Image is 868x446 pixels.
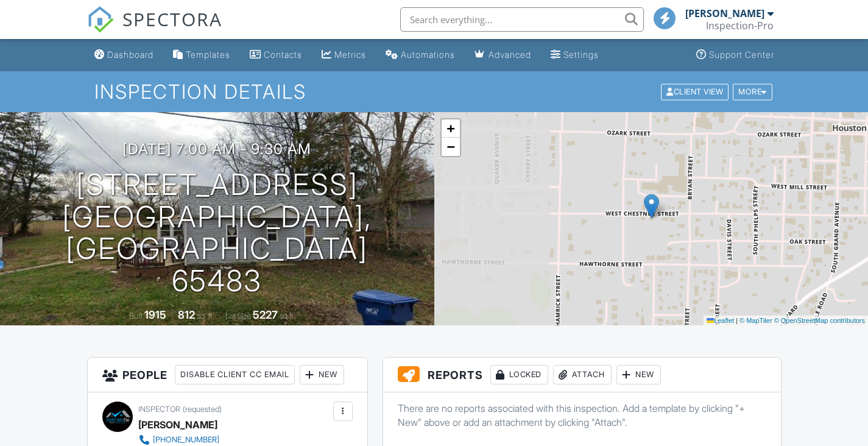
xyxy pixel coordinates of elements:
h1: Inspection Details [94,81,773,102]
a: Templates [168,44,235,66]
span: sq. ft. [197,311,214,320]
div: [PERSON_NAME] [685,7,764,19]
div: Contacts [264,49,302,60]
div: Attach [553,365,612,384]
span: | [736,317,738,324]
a: Automations (Basic) [381,44,460,66]
a: [PHONE_NUMBER] [138,434,278,446]
div: Locked [490,365,548,384]
a: © OpenStreetMap contributors [774,317,865,324]
div: 812 [178,308,195,321]
span: Built [129,311,143,320]
a: Settings [546,44,604,66]
a: SPECTORA [87,16,222,42]
span: Lot Size [225,311,251,320]
div: Metrics [334,49,366,60]
div: Templates [186,49,230,60]
div: Dashboard [107,49,153,60]
span: SPECTORA [122,6,222,32]
span: + [446,121,454,136]
div: Client View [661,83,729,100]
input: Search everything... [400,7,644,32]
h3: Reports [383,358,781,392]
a: Leaflet [707,317,734,324]
div: More [733,83,772,100]
div: Inspection-Pro [706,19,774,32]
div: 5227 [253,308,278,321]
img: Marker [644,194,659,219]
span: sq.ft. [280,311,295,320]
span: − [446,139,454,154]
div: Advanced [489,49,531,60]
h1: [STREET_ADDRESS] [GEOGRAPHIC_DATA], [GEOGRAPHIC_DATA] 65483 [19,169,415,297]
div: Disable Client CC Email [175,365,295,384]
a: Metrics [317,44,371,66]
a: Client View [660,87,732,96]
div: New [616,365,661,384]
div: New [300,365,344,384]
a: Contacts [245,44,307,66]
p: There are no reports associated with this inspection. Add a template by clicking "+ New" above or... [398,402,766,429]
img: The Best Home Inspection Software - Spectora [87,6,114,33]
div: Support Center [709,49,774,60]
div: [PERSON_NAME] [138,416,217,434]
a: © MapTiler [739,317,772,324]
div: Settings [563,49,599,60]
a: Zoom out [442,138,460,156]
span: Inspector [138,405,180,414]
div: Automations [401,49,455,60]
span: (requested) [183,405,222,414]
h3: People [88,358,367,392]
a: Dashboard [90,44,158,66]
h3: [DATE] 7:00 am - 9:30 am [122,141,311,157]
a: Support Center [691,44,779,66]
div: [PHONE_NUMBER] [153,435,219,445]
a: Zoom in [442,119,460,138]
div: 1915 [144,308,166,321]
a: Advanced [470,44,536,66]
